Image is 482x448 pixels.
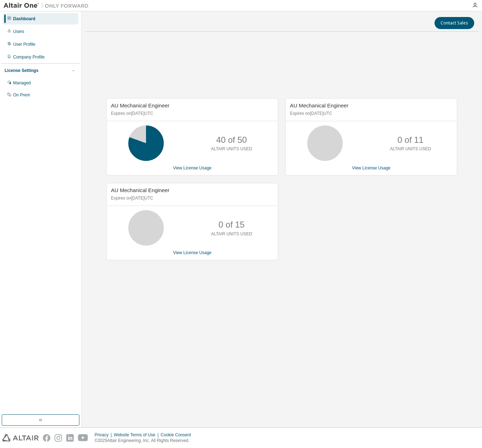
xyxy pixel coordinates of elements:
span: AU Mechanical Engineer [290,102,348,108]
div: User Profile [13,41,35,47]
p: Expires on [DATE] UTC [290,111,451,117]
div: Company Profile [13,54,45,60]
a: View License Usage [173,250,212,255]
span: AU Mechanical Engineer [111,102,169,108]
img: Altair One [4,2,92,9]
img: linkedin.svg [66,434,74,442]
p: Expires on [DATE] UTC [111,195,272,201]
span: AU Mechanical Engineer [111,187,169,193]
p: © 2025 Altair Engineering, Inc. All Rights Reserved. [95,438,195,444]
button: Contact Sales [435,17,474,29]
p: ALTAIR UNITS USED [211,231,252,237]
div: Cookie Consent [161,432,195,438]
a: View License Usage [352,166,391,170]
p: 40 of 50 [216,134,247,146]
p: ALTAIR UNITS USED [390,146,431,152]
img: altair_logo.svg [2,434,39,442]
img: youtube.svg [78,434,88,442]
div: Dashboard [13,16,35,22]
div: Managed [13,80,31,86]
img: facebook.svg [43,434,50,442]
a: View License Usage [173,166,212,170]
p: ALTAIR UNITS USED [211,146,252,152]
img: instagram.svg [55,434,62,442]
div: On Prem [13,92,30,98]
div: License Settings [5,68,38,73]
div: Users [13,29,24,34]
div: Website Terms of Use [114,432,161,438]
p: 0 of 11 [398,134,424,146]
p: Expires on [DATE] UTC [111,111,272,117]
div: Privacy [95,432,114,438]
p: 0 of 15 [219,219,245,231]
